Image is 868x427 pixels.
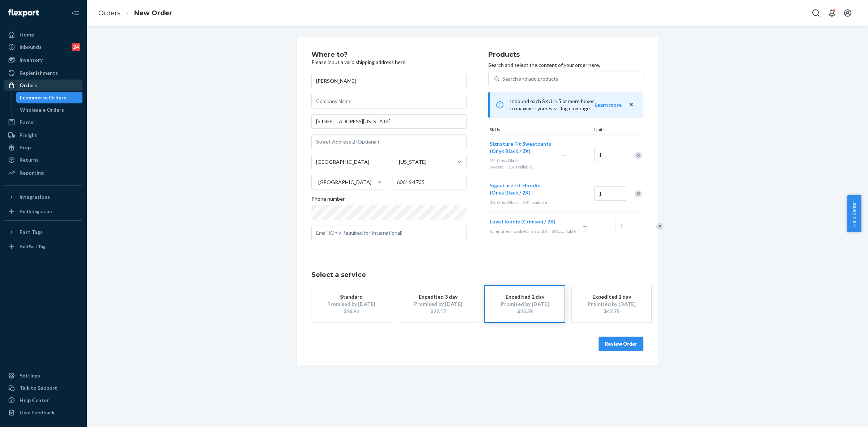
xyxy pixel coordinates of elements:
div: Expedited 1 day [583,293,641,300]
span: 861 available [552,229,576,234]
img: Flexport logo [8,9,39,17]
button: Open Search Box [809,6,823,20]
div: Fast Tags [20,229,43,236]
a: Home [4,29,82,40]
div: Ecommerce Orders [20,94,66,101]
button: Expedited 2 dayPromised by [DATE]$25.59 [485,286,565,322]
div: Add Integration [20,208,52,214]
a: Add Integration [4,206,82,217]
a: Inbounds24 [4,41,82,53]
div: SKUs [488,127,593,134]
input: Quantity [594,186,626,201]
input: ZIP Code [392,175,467,189]
input: Email (Only Required for International) [311,226,467,240]
div: Returns [20,156,39,163]
a: Add Fast Tag [4,241,82,252]
span: ValentinesHoodieCrimson2X [490,229,547,234]
input: Street Address 2 (Optional) [311,134,467,149]
input: Quantity [616,219,647,233]
span: 584 available [523,200,547,205]
button: Expedited 3 dayPromised by [DATE]$22.17 [398,286,478,322]
p: Please input a valid shipping address here. [311,59,467,66]
button: Fast Tags [4,226,82,238]
span: Love Hoodie (Crimson / 2X) [490,218,556,225]
div: [US_STATE] [399,158,426,166]
a: Freight [4,129,82,141]
span: 336 available [508,164,532,170]
div: Promised by [DATE] [496,300,554,308]
div: Give Feedback [20,409,55,416]
button: Open notifications [825,6,839,20]
a: Orders [98,9,120,17]
span: 2X. Onyx Black [490,200,519,205]
div: $25.59 [496,308,554,315]
a: Ecommerce Orders [16,92,83,103]
span: Signature Fit Hoodie (Onyx Black / 2X) [490,182,540,196]
div: Units [593,127,625,134]
div: Inbounds [20,43,42,51]
div: Orders [20,82,37,89]
button: Learn more [595,101,622,108]
div: Integrations [20,193,50,201]
h2: Products [488,51,643,59]
div: $42.75 [583,308,641,315]
div: Parcel [20,119,35,126]
button: StandardPromised by [DATE]$16.92 [311,286,391,322]
div: Freight [20,132,37,139]
a: Wholesale Orders [16,104,83,116]
span: 2X. Onyx Black Sweats [490,158,519,170]
a: Parcel [4,116,82,128]
a: Talk to Support [4,382,82,394]
div: Expedited 3 day [409,293,467,300]
span: — [562,152,566,158]
div: Help Center [20,397,49,404]
button: Help Center [847,195,861,232]
a: Help Center [4,394,82,406]
span: — [562,191,566,197]
ol: breadcrumbs [93,3,178,24]
input: Street Address [311,114,467,129]
input: Quantity [594,148,626,162]
span: — [583,223,587,229]
div: Replenishments [20,69,58,77]
button: Close Navigation [68,6,82,20]
input: [GEOGRAPHIC_DATA] [318,179,318,186]
div: Inventory [20,56,43,64]
a: Settings [4,370,82,381]
button: Review Order [599,337,643,351]
button: Love Hoodie (Crimson / 2X) [490,218,556,225]
button: close [627,101,635,108]
a: Replenishments [4,67,82,79]
div: Home [20,31,34,38]
div: Reporting [20,169,44,176]
a: Returns [4,154,82,166]
h2: Where to? [311,51,467,59]
div: Wholesale Orders [20,106,64,114]
div: $16.92 [322,308,380,315]
a: Inventory [4,54,82,66]
div: 24 [72,43,80,51]
button: Signature Fit Sweatpants (Onyx Black / 2X) [490,140,553,155]
div: Search and add products [502,75,558,82]
a: Reporting [4,167,82,179]
div: Promised by [DATE] [583,300,641,308]
button: Open account menu [841,6,855,20]
span: Signature Fit Sweatpants (Onyx Black / 2X) [490,141,551,154]
p: Search and select the content of your order here. [488,61,643,69]
div: Expedited 2 day [496,293,554,300]
div: Talk to Support [20,384,57,392]
div: Promised by [DATE] [322,300,380,308]
div: Remove Item [656,223,663,230]
button: Expedited 1 dayPromised by [DATE]$42.75 [572,286,651,322]
div: Remove Item [635,190,642,197]
div: Inbound each SKU in 5 or more boxes to maximize your Fast Tag coverage [488,92,643,118]
div: Prep [20,144,31,151]
a: Orders [4,80,82,91]
div: Standard [322,293,380,300]
div: $22.17 [409,308,467,315]
button: Integrations [4,191,82,203]
h1: Select a service [311,272,643,279]
button: Give Feedback [4,407,82,418]
div: Remove Item [635,152,642,159]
